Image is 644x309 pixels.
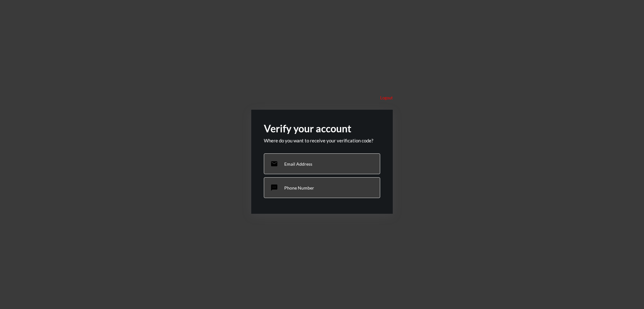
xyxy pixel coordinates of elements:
p: Email Address [284,161,312,167]
p: Logout [380,95,393,100]
mat-icon: sms [270,184,278,191]
p: Phone Number [284,185,314,190]
mat-icon: email [270,160,278,168]
h2: Verify your account [264,122,380,135]
p: Where do you want to receive your verification code? [264,138,380,143]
